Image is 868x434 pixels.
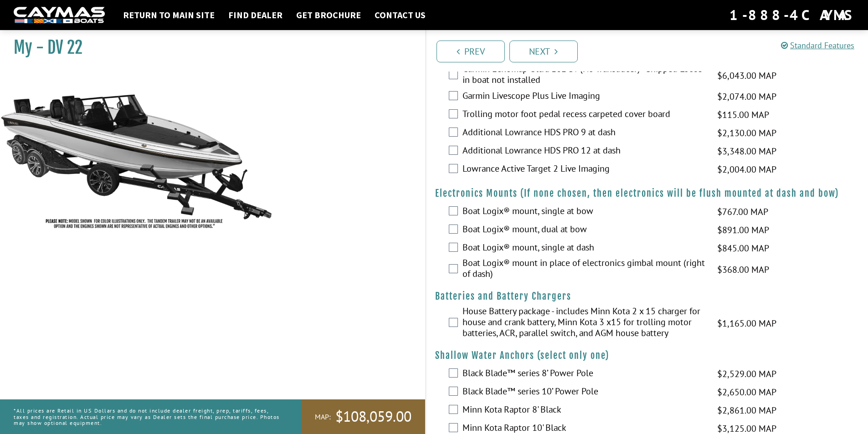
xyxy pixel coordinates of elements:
[717,126,776,140] span: $2,130.00 MAP
[462,145,706,158] label: Additional Lowrance HDS PRO 12 at dash
[14,403,281,430] p: *All prices are Retail in US Dollars and do not include dealer freight, prep, tariffs, fees, taxe...
[462,205,706,219] label: Boat Logix® mount, single at bow
[717,90,776,103] span: $2,074.00 MAP
[717,69,776,82] span: $6,043.00 MAP
[462,108,706,122] label: Trolling motor foot pedal recess carpeted cover board
[717,385,776,399] span: $2,650.00 MAP
[462,242,706,255] label: Boat Logix® mount, single at dash
[781,40,854,51] a: Standard Features
[462,404,706,417] label: Minn Kota Raptor 8' Black
[118,9,219,21] a: Return to main site
[224,9,287,21] a: Find Dealer
[437,41,505,62] a: Prev
[462,224,706,237] label: Boat Logix® mount, dual at bow
[14,7,105,24] img: white-logo-c9c8dbefe5ff5ceceb0f0178aa75bf4bb51f6bca0971e226c86eb53dfe498488.png
[335,407,411,426] span: $108,059.00
[717,367,776,381] span: $2,529.00 MAP
[717,223,769,237] span: $891.00 MAP
[370,9,430,21] a: Contact Us
[462,306,706,341] label: House Battery package - includes Minn Kota 2 x 15 charger for house and crank battery, Minn Kota ...
[462,257,706,281] label: Boat Logix® mount in place of electronics gimbal mount (right of dash)
[462,63,706,87] label: Garmin Echomap Ultra 162 SV (No Transducer) - Shipped Loose in boat not installed
[717,163,776,176] span: $2,004.00 MAP
[435,188,859,199] h4: Electronics Mounts (If none chosen, then electronics will be flush mounted at dash and bow)
[292,9,365,21] a: Get Brochure
[462,163,706,176] label: Lowrance Active Target 2 Live Imaging
[729,5,854,25] div: 1-888-4CAYMAS
[717,144,776,158] span: $3,348.00 MAP
[435,350,859,361] h4: Shallow Water Anchors (select only one)
[462,368,706,381] label: Black Blade™ series 8’ Power Pole
[509,41,578,62] a: Next
[717,403,776,417] span: $2,861.00 MAP
[462,386,706,399] label: Black Blade™ series 10’ Power Pole
[315,412,331,422] span: MAP:
[717,241,769,255] span: $845.00 MAP
[462,127,706,140] label: Additional Lowrance HDS PRO 9 at dash
[717,263,769,276] span: $368.00 MAP
[717,317,776,330] span: $1,165.00 MAP
[717,205,768,219] span: $767.00 MAP
[14,37,402,58] h1: My - DV 22
[462,90,706,103] label: Garmin Livescope Plus Live Imaging
[435,291,859,302] h4: Batteries and Battery Chargers
[717,108,769,122] span: $115.00 MAP
[301,399,425,434] a: MAP:$108,059.00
